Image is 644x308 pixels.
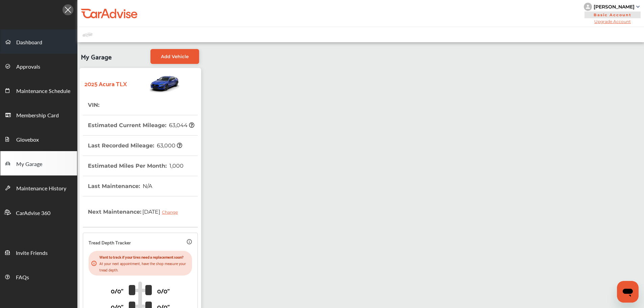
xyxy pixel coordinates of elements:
span: Maintenance History [16,184,66,193]
a: Dashboard [0,29,77,54]
a: Membership Card [0,102,77,127]
span: Basic Account [585,11,641,18]
th: Next Maintenance : [88,196,183,227]
span: 63,044 [168,122,194,128]
a: Maintenance Schedule [0,78,77,102]
span: FAQs [16,273,29,282]
p: 0/0" [157,285,170,296]
p: Tread Depth Tracker [89,238,131,246]
a: Add Vehicle [150,49,199,64]
span: [DATE] [141,203,183,220]
div: Change [162,210,181,215]
a: Maintenance History [0,175,77,200]
span: Glovebox [16,136,39,144]
span: Invite Friends [16,249,48,258]
span: CarAdvise 360 [16,209,50,218]
span: 1,000 [168,163,184,169]
p: 0/0" [111,285,123,296]
img: Icon.5fd9dcc7.svg [63,4,73,15]
span: Dashboard [16,38,42,47]
a: Approvals [0,54,77,78]
img: knH8PDtVvWoAbQRylUukY18CTiRevjo20fAtgn5MLBQj4uumYvk2MzTtcAIzfGAtb1XOLVMAvhLuqoNAbL4reqehy0jehNKdM... [584,3,592,11]
span: 63,000 [156,142,182,149]
span: Approvals [16,63,40,71]
th: Last Recorded Mileage : [88,136,182,156]
p: Want to track if your tires need a replacement soon? [99,254,189,260]
p: At your next appointment, have the shop measure your tread depth. [99,260,189,273]
th: Estimated Miles Per Month : [88,156,184,176]
th: Last Maintenance : [88,176,152,196]
div: [PERSON_NAME] [594,4,635,10]
img: sCxJUJ+qAmfqhQGDUl18vwLg4ZYJ6CxN7XmbOMBAAAAAElFTkSuQmCC [636,6,640,8]
span: Maintenance Schedule [16,87,70,96]
a: Glovebox [0,127,77,151]
th: VIN : [88,95,100,115]
span: Add Vehicle [161,54,189,59]
span: My Garage [81,49,112,64]
img: Vehicle [127,71,180,95]
th: Estimated Current Mileage : [88,115,194,135]
span: Upgrade Account [584,19,641,24]
span: My Garage [16,160,42,169]
iframe: Button to launch messaging window [617,281,639,303]
img: placeholder_car.fcab19be.svg [82,30,93,39]
strong: 2025 Acura TLX [85,78,127,89]
span: Membership Card [16,111,59,120]
a: My Garage [0,151,77,175]
span: N/A [142,183,152,189]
